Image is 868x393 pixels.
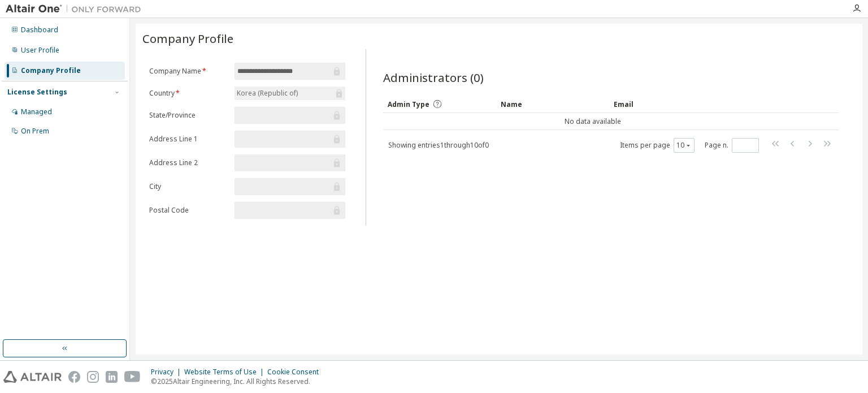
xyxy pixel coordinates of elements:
[149,206,228,215] label: Postal Code
[705,138,759,153] span: Page n.
[124,371,141,383] img: youtube.svg
[184,368,267,377] div: Website Terms of Use
[6,3,147,15] img: Altair One
[151,368,184,377] div: Privacy
[21,107,52,116] div: Managed
[501,95,605,113] div: Name
[383,113,802,130] td: No data available
[388,100,429,109] span: Admin Type
[676,141,692,150] button: 10
[383,70,484,85] span: Administrators (0)
[21,46,59,55] div: User Profile
[21,25,58,34] div: Dashboard
[235,87,300,100] div: Korea (Republic of)
[106,371,118,383] img: linkedin.svg
[620,138,695,153] span: Items per page
[614,95,718,113] div: Email
[149,182,228,191] label: City
[149,67,228,76] label: Company Name
[68,371,80,383] img: facebook.svg
[149,158,228,167] label: Address Line 2
[235,87,345,100] div: Korea (Republic of)
[388,140,489,150] span: Showing entries 1 through 10 of 0
[267,368,325,377] div: Cookie Consent
[149,135,228,144] label: Address Line 1
[142,31,233,46] span: Company Profile
[149,89,228,98] label: Country
[7,88,67,97] div: License Settings
[87,371,99,383] img: instagram.svg
[21,66,81,75] div: Company Profile
[21,127,49,136] div: On Prem
[151,377,325,386] p: © 2025 Altair Engineering, Inc. All Rights Reserved.
[3,371,62,383] img: altair_logo.svg
[149,111,228,120] label: State/Province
